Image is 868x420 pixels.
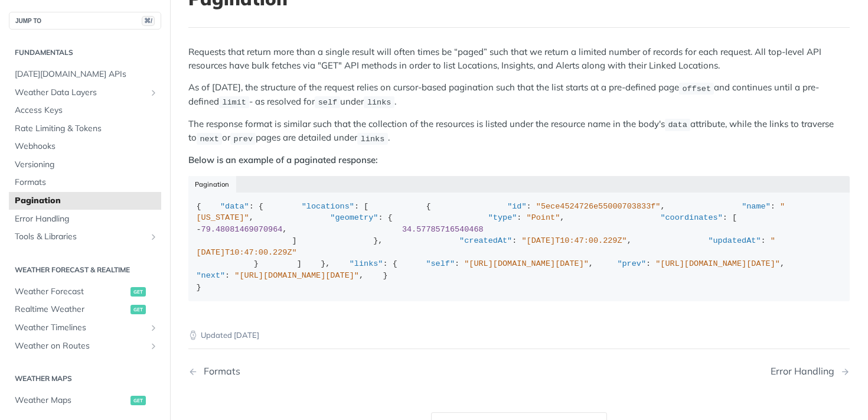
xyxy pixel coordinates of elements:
[188,118,850,145] p: The response format is similar such that the collection of the resources is listed under the reso...
[15,177,158,188] span: Formats
[198,366,240,377] div: Formats
[201,225,283,234] span: 79.48081469070964
[188,154,378,165] strong: Below is an example of a paginated response:
[9,47,161,58] h2: Fundamentals
[655,259,780,268] span: "[URL][DOMAIN_NAME][DATE]"
[142,16,155,26] span: ⌘/
[15,87,146,99] span: Weather Data Layers
[149,323,158,333] button: Show subpages for Weather Timelines
[488,213,517,222] span: "type"
[220,202,249,211] span: "data"
[9,138,161,155] a: Webhooks
[9,120,161,138] a: Rate Limiting & Tokens
[527,213,560,222] span: "Point"
[742,202,771,211] span: "name"
[302,202,354,211] span: "locations"
[771,366,840,377] div: Error Handling
[9,84,161,102] a: Weather Data LayersShow subpages for Weather Data Layers
[9,301,161,318] a: Realtime Weatherget
[9,102,161,119] a: Access Keys
[459,236,512,245] span: "createdAt"
[130,287,146,297] span: get
[234,134,253,143] span: prev
[617,259,646,268] span: "prev"
[197,271,226,280] span: "next"
[197,201,842,294] div: { : { : [ { : , : , : { : , : [ , ] }, : , : } ] }, : { : , : , : , } }
[197,236,775,257] span: "[DATE]T10:47:00.229Z"
[234,271,359,280] span: "[URL][DOMAIN_NAME][DATE]"
[426,259,455,268] span: "self"
[330,213,378,222] span: "geometry"
[9,174,161,191] a: Formats
[9,319,161,337] a: Weather TimelinesShow subpages for Weather Timelines
[402,225,484,234] span: 34.57785716540468
[188,81,850,109] p: As of [DATE], the structure of the request relies on cursor-based pagination such that the list s...
[361,134,385,143] span: links
[188,366,472,377] a: Previous Page: Formats
[536,202,661,211] span: "5ece4524726e55000703833f"
[9,283,161,301] a: Weather Forecastget
[521,236,626,245] span: "[DATE]T10:47:00.229Z"
[9,265,161,275] h2: Weather Forecast & realtime
[9,228,161,246] a: Tools & LibrariesShow subpages for Tools & Libraries
[367,98,391,107] span: links
[149,232,158,242] button: Show subpages for Tools & Libraries
[188,45,850,72] p: Requests that return more than a single result will often times be “paged” such that we return a ...
[15,286,128,298] span: Weather Forecast
[15,105,158,116] span: Access Keys
[708,236,761,245] span: "updatedAt"
[15,195,158,207] span: Pagination
[15,213,158,225] span: Error Handling
[9,156,161,174] a: Versioning
[15,304,128,315] span: Realtime Weather
[15,322,146,334] span: Weather Timelines
[188,330,850,341] p: Updated [DATE]
[15,340,146,352] span: Weather on Routes
[9,373,161,384] h2: Weather Maps
[197,225,201,234] span: -
[15,69,158,80] span: [DATE][DOMAIN_NAME] APIs
[771,366,850,377] a: Next Page: Error Handling
[350,259,383,268] span: "links"
[130,396,146,405] span: get
[9,392,161,409] a: Weather Mapsget
[9,12,161,30] button: JUMP TO⌘/
[9,192,161,210] a: Pagination
[464,259,589,268] span: "[URL][DOMAIN_NAME][DATE]"
[15,123,158,135] span: Rate Limiting & Tokens
[15,159,158,171] span: Versioning
[15,395,128,406] span: Weather Maps
[9,66,161,83] a: [DATE][DOMAIN_NAME] APIs
[318,98,337,107] span: self
[9,210,161,228] a: Error Handling
[222,98,246,107] span: limit
[15,231,146,243] span: Tools & Libraries
[668,121,687,129] span: data
[682,84,711,93] span: offset
[507,202,526,211] span: "id"
[9,337,161,355] a: Weather on RoutesShow subpages for Weather on Routes
[149,88,158,97] button: Show subpages for Weather Data Layers
[149,341,158,351] button: Show subpages for Weather on Routes
[660,213,722,222] span: "coordinates"
[15,141,158,152] span: Webhooks
[130,305,146,314] span: get
[200,134,218,143] span: next
[188,354,850,389] nav: Pagination Controls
